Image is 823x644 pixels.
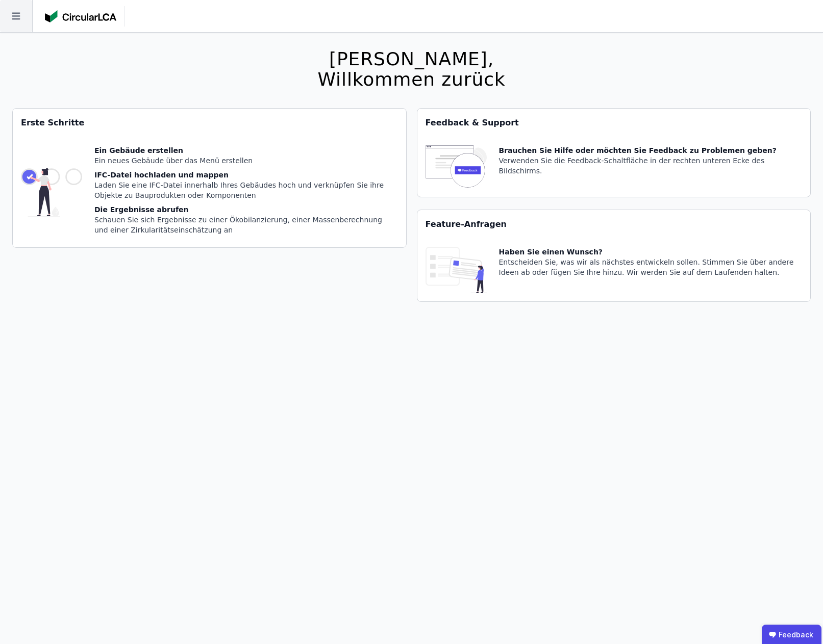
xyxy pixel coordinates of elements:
[499,257,803,277] div: Entscheiden Sie, was wir als nächstes entwickeln sollen. Stimmen Sie über andere Ideen ab oder fü...
[317,49,505,69] div: [PERSON_NAME],
[94,156,398,166] div: Ein neues Gebäude über das Menü erstellen
[45,10,116,22] img: Concular
[317,69,505,90] div: Willkommen zurück
[417,210,811,239] div: Feature-Anfragen
[426,145,487,189] img: feedback-icon-HCTs5lye.svg
[21,145,82,239] img: getting_started_tile-DrF_GRSv.svg
[94,204,398,215] div: Die Ergebnisse abrufen
[499,156,803,176] div: Verwenden Sie die Feedback-Schaltfläche in der rechten unteren Ecke des Bildschirms.
[94,180,398,200] div: Laden Sie eine IFC-Datei innerhalb Ihres Gebäudes hoch und verknüpfen Sie ihre Objekte zu Bauprod...
[94,145,398,156] div: Ein Gebäude erstellen
[94,215,398,235] div: Schauen Sie sich Ergebnisse zu einer Ökobilanzierung, einer Massenberechnung und einer Zirkularit...
[13,109,406,137] div: Erste Schritte
[94,170,398,180] div: IFC-Datei hochladen und mappen
[499,145,803,156] div: Brauchen Sie Hilfe oder möchten Sie Feedback zu Problemen geben?
[417,109,811,137] div: Feedback & Support
[499,247,803,257] div: Haben Sie einen Wunsch?
[426,247,487,293] img: feature_request_tile-UiXE1qGU.svg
